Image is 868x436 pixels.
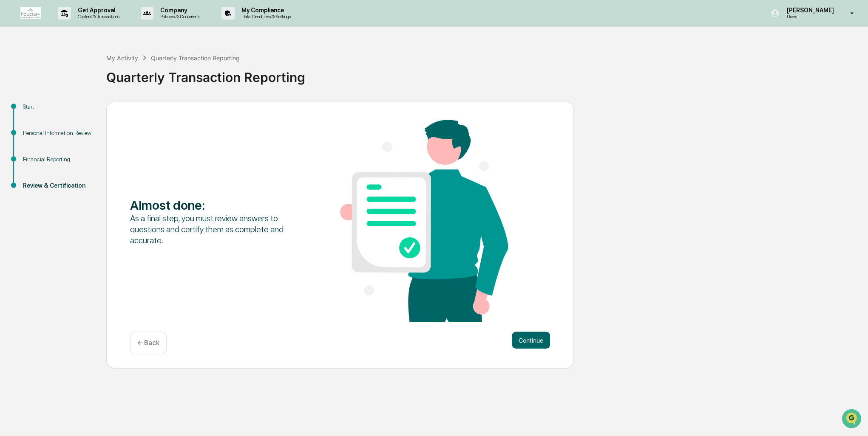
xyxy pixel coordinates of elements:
div: As a final step, you must review answers to questions and certify them as complete and accurate. [130,213,298,246]
button: Start new chat [145,68,155,78]
p: ← Back [137,339,159,347]
p: Users [780,14,838,20]
div: Quarterly Transaction Reporting [151,54,240,62]
div: Start new chat [29,65,139,73]
span: Data Lookup [17,123,54,132]
span: Attestations [70,107,105,115]
div: 🔎 [9,124,15,131]
div: Quarterly Transaction Reporting [106,63,864,85]
p: Company [153,7,204,14]
button: Continue [512,332,550,349]
img: Almost done [340,120,508,322]
p: Content & Transactions [71,14,124,20]
span: Preclearance [17,107,55,115]
div: 🖐️ [9,108,15,115]
div: Almost done : [130,197,298,213]
span: Pylon [85,144,103,150]
div: 🗄️ [62,108,68,115]
p: Get Approval [71,7,124,14]
a: 🗄️Attestations [58,104,109,119]
div: We're available if you need us! [29,73,108,80]
p: My Compliance [235,7,295,14]
p: How can we help? [9,18,155,31]
div: Financial Reporting [23,155,93,164]
img: logo [20,7,41,19]
a: 🔎Data Lookup [5,120,57,135]
p: Policies & Documents [153,14,204,20]
iframe: Open customer support [841,408,864,431]
a: 🖐️Preclearance [5,104,58,119]
div: Personal Information Review [23,129,93,138]
div: My Activity [106,54,138,62]
p: [PERSON_NAME] [780,7,838,14]
p: Data, Deadlines & Settings [235,14,295,20]
a: Powered byPylon [60,143,103,150]
img: 1746055101610-c473b297-6a78-478c-a979-82029cc54cd1 [9,65,24,80]
div: Start [23,102,93,111]
div: Review & Certification [23,181,93,190]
